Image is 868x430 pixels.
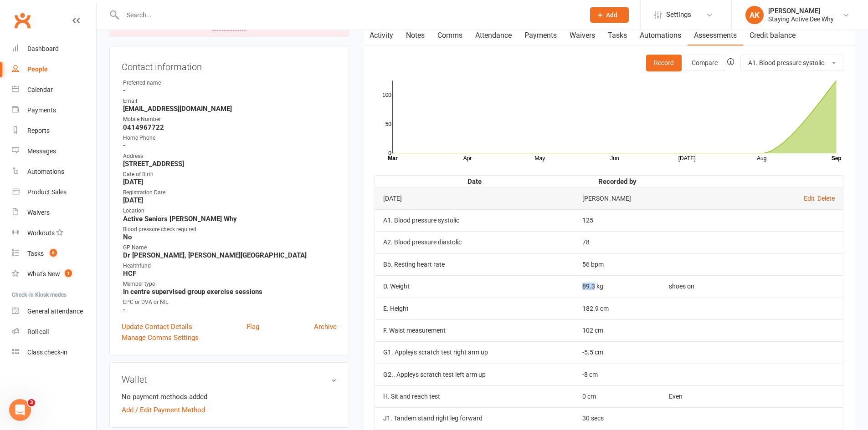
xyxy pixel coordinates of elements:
a: Class kiosk mode [12,342,96,363]
div: Date of Birth [123,170,337,179]
strong: In centre supervised group exercise sessions [123,288,337,296]
div: Dashboard [27,45,59,52]
td: E. Height [375,298,574,319]
div: [DATE] [383,195,566,202]
div: Class check-in [27,349,67,356]
td: D. Weight [375,275,574,297]
button: A1. Blood pressure systolic [740,55,843,71]
div: Reports [27,127,50,134]
div: General attendance [27,308,83,315]
td: H. Sit and reach test [375,385,574,407]
div: Mobile Number [123,115,337,124]
h3: Contact information [122,58,337,72]
div: Tasks [27,250,44,257]
td: 182.9 cm [574,298,661,319]
td: -8 cm [574,364,661,385]
td: 78 [574,231,661,253]
div: Location [123,207,337,215]
iframe: Intercom live chat [9,399,31,421]
td: A1. Blood pressure systolic [375,209,574,231]
button: Compare [684,55,725,71]
a: Delete [817,195,835,202]
a: Payments [12,100,96,121]
div: Calendar [27,86,53,93]
a: Assessments [688,25,743,46]
div: AK [745,6,764,24]
a: Clubworx [11,9,34,32]
td: shoes on [661,275,843,297]
li: No payment methods added [122,391,337,402]
span: Add [606,11,617,19]
a: Waivers [12,202,96,223]
div: Member type [123,280,337,288]
a: Tasks [601,25,633,46]
strong: Dr [PERSON_NAME], [PERSON_NAME][GEOGRAPHIC_DATA] [123,251,337,259]
a: Dashboard [12,39,96,59]
span: A1. Blood pressure systolic [748,59,824,66]
a: Archive [314,321,337,332]
div: Messages [27,147,56,155]
div: [PERSON_NAME] [768,7,834,15]
th: Recorded by [574,176,661,187]
td: 56 bpm [574,253,661,275]
a: Edit [804,195,815,202]
a: What's New1 [12,264,96,284]
td: 125 [574,209,661,231]
div: What's New [27,270,60,278]
div: Home Phone [123,134,337,142]
a: Payments [518,25,563,46]
a: Notes [400,25,431,46]
th: Date [375,176,574,187]
td: 89.3 kg [574,275,661,297]
a: Waivers [563,25,601,46]
td: G1. Appleys scratch test right arm up [375,341,574,363]
strong: - [123,142,337,150]
div: Email [123,97,337,106]
span: 1 [65,269,72,277]
h3: Wallet [122,374,337,384]
strong: [DATE] [123,196,337,204]
a: Workouts [12,223,96,243]
strong: 0414967722 [123,123,337,132]
span: 6 [50,249,57,257]
a: Add / Edit Payment Method [122,405,205,415]
a: Automations [633,25,688,46]
td: [PERSON_NAME] [574,187,661,209]
strong: - [123,86,337,95]
a: People [12,59,96,80]
div: GP Name [123,243,337,252]
td: 0 cm [574,385,661,407]
input: Search... [120,9,578,21]
td: G2.. Appleys scratch test left arm up [375,364,574,385]
td: 30 secs [574,407,661,429]
strong: [STREET_ADDRESS] [123,160,337,168]
td: A2. Blood pressure diastolic [375,231,574,253]
div: Automations [27,168,64,175]
a: Tasks 6 [12,243,96,264]
div: Blood pressure check required [123,225,337,234]
span: 3 [28,399,35,406]
div: Workouts [27,229,55,237]
td: F. Waist measurement [375,319,574,341]
strong: [DATE] [123,178,337,186]
a: Manage Comms Settings [122,332,199,343]
div: People [27,66,48,73]
div: Address [123,152,337,161]
a: Credit balance [743,25,802,46]
strong: No [123,233,337,241]
div: Roll call [27,328,49,335]
a: Automations [12,162,96,182]
div: Payments [27,106,56,114]
a: Messages [12,141,96,162]
a: Attendance [469,25,518,46]
div: Preferred name [123,79,337,87]
td: Even [661,385,843,407]
a: Flag [247,321,259,332]
td: 102 cm [574,319,661,341]
td: J1. Tandem stand right leg forward [375,407,574,429]
strong: - [123,306,337,314]
td: Bb. Resting heart rate [375,253,574,275]
strong: HCF [123,269,337,278]
span: Settings [666,5,691,25]
div: Healthfund [123,262,337,270]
